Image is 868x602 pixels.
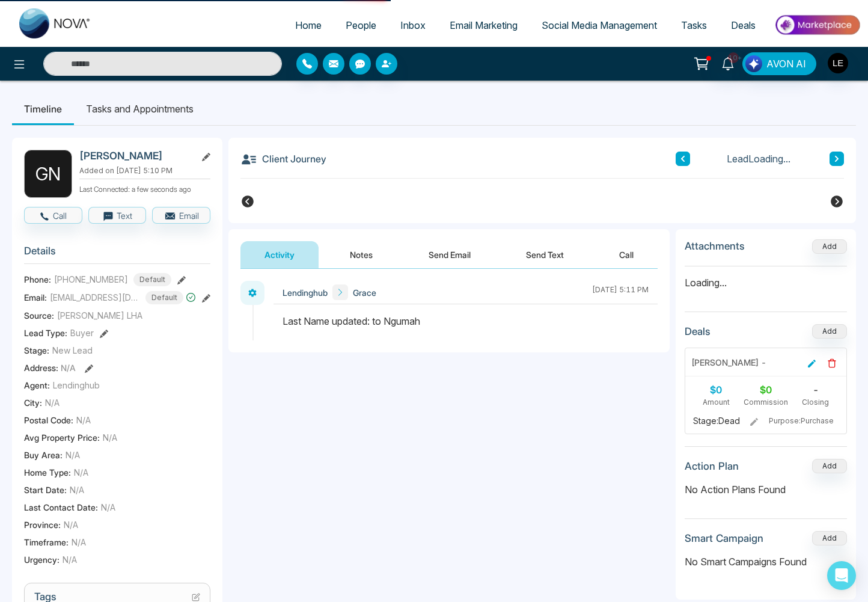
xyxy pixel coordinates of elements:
span: [PHONE_NUMBER] [54,273,128,286]
span: New Lead [52,344,93,357]
span: Buy Area : [24,449,63,461]
div: Commission [741,397,791,408]
button: Email [152,207,210,224]
button: Call [24,207,82,224]
span: N/A [66,449,80,461]
p: No Action Plans Found [685,482,847,497]
span: City : [24,396,42,409]
span: Phone: [24,273,51,286]
h3: Deals [685,325,711,337]
span: N/A [70,484,84,496]
p: Loading... [685,266,847,290]
span: People [346,19,376,31]
div: $0 [691,382,741,397]
span: 10+ [728,52,739,63]
span: N/A [45,396,60,409]
img: User Avatar [828,53,848,73]
h3: Action Plan [685,460,739,472]
img: Lead Flow [745,55,762,72]
a: Social Media Management [530,14,669,37]
span: Purpose: Purchase [769,416,839,426]
span: Source: [24,309,54,322]
h2: [PERSON_NAME] [79,150,191,162]
div: Closing [790,397,840,408]
span: Stage: Dead [691,415,741,427]
img: Market-place.gif [774,11,861,38]
h3: Client Journey [240,150,326,168]
span: Lead Type: [24,327,67,339]
img: Nova CRM Logo [19,8,91,38]
a: Home [283,14,334,37]
span: AVON AI [766,57,806,71]
span: Social Media Management [542,19,657,31]
div: G N [24,150,72,198]
span: Lead Loading... [727,152,790,166]
li: Tasks and Appointments [74,93,206,125]
h3: Details [24,245,210,263]
button: Add [812,324,847,339]
div: Amount [691,397,741,408]
a: Tasks [669,14,719,37]
span: N/A [61,363,76,373]
span: Tasks [681,19,707,31]
p: Last Connected: a few seconds ago [79,182,210,195]
p: Added on [DATE] 5:10 PM [79,165,210,176]
span: [PERSON_NAME] LHA [57,309,142,322]
span: N/A [72,536,86,548]
li: Timeline [12,93,74,125]
button: Add [812,459,847,473]
span: Lendinghub [283,286,328,299]
button: Add [812,239,847,254]
span: N/A [103,431,117,444]
div: [DATE] 5:11 PM [592,284,649,300]
p: No Smart Campaigns Found [685,554,847,569]
span: Last Contact Date : [24,501,98,514]
a: Email Marketing [438,14,530,37]
button: Add [812,531,847,545]
span: Agent: [24,379,50,392]
button: Text [88,207,147,224]
span: Deals [731,19,756,31]
a: 10+ [714,52,742,73]
a: Inbox [388,14,438,37]
span: Buyer [70,327,94,339]
span: Postal Code : [24,414,73,426]
span: Home [295,19,322,31]
div: $0 [741,382,791,397]
span: Address: [24,361,76,374]
span: Province : [24,518,61,531]
div: [PERSON_NAME] - [691,356,766,369]
span: Add [812,241,847,251]
h3: Attachments [685,240,745,252]
span: Default [145,291,183,304]
span: Grace [353,286,376,299]
span: Inbox [400,19,426,31]
div: Open Intercom Messenger [827,561,856,590]
span: N/A [74,466,88,479]
span: Default [133,273,171,286]
a: People [334,14,388,37]
div: - [790,382,840,397]
span: N/A [63,553,77,566]
span: N/A [101,501,115,514]
button: Call [595,241,658,268]
span: [EMAIL_ADDRESS][DOMAIN_NAME] [50,291,140,304]
button: Send Email [405,241,495,268]
span: Avg Property Price : [24,431,100,444]
span: Home Type : [24,466,71,479]
a: Deals [719,14,768,37]
span: Lendinghub [53,379,100,392]
span: N/A [64,518,78,531]
span: Email Marketing [450,19,518,31]
span: N/A [76,414,91,426]
span: Timeframe : [24,536,69,548]
span: Urgency : [24,553,60,566]
h3: Smart Campaign [685,532,763,544]
button: Notes [326,241,397,268]
span: Stage: [24,344,49,357]
button: Send Text [502,241,588,268]
span: Start Date : [24,484,67,496]
button: AVON AI [742,52,816,75]
span: Email: [24,291,47,304]
button: Activity [240,241,319,268]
